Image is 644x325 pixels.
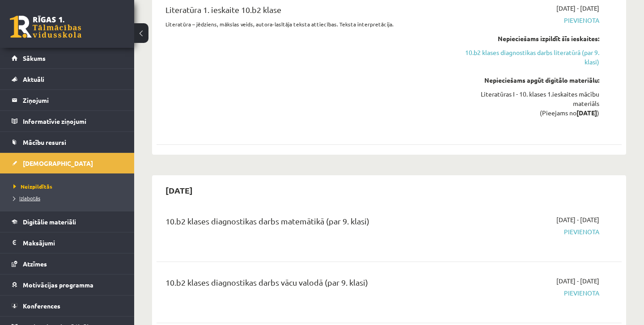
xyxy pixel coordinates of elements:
div: 10.b2 klases diagnostikas darbs vācu valodā (par 9. klasi) [165,276,450,293]
span: Mācību resursi [23,138,66,146]
div: Literatūras I - 10. klases 1.ieskaites mācību materiāls (Pieejams no ) [464,89,599,118]
span: Atzīmes [23,260,47,268]
a: Maksājumi [12,232,123,253]
a: Informatīvie ziņojumi [12,111,123,131]
span: Sākums [23,54,46,62]
span: [DATE] - [DATE] [556,276,599,286]
a: Aktuāli [12,69,123,89]
span: [DEMOGRAPHIC_DATA] [23,159,93,167]
a: Atzīmes [12,253,123,274]
legend: Maksājumi [23,232,123,253]
a: Sākums [12,48,123,68]
div: Literatūra 1. ieskaite 10.b2 klase [165,4,450,20]
div: 10.b2 klases diagnostikas darbs matemātikā (par 9. klasi) [165,215,450,232]
a: Ziņojumi [12,90,123,110]
legend: Informatīvie ziņojumi [23,111,123,131]
a: Motivācijas programma [12,274,123,295]
strong: [DATE] [576,109,597,117]
div: Nepieciešams izpildīt šīs ieskaites: [464,34,599,43]
a: Izlabotās [13,194,125,202]
span: Motivācijas programma [23,281,93,289]
span: [DATE] - [DATE] [556,4,599,13]
span: Pievienota [464,16,599,25]
a: Konferences [12,295,123,316]
span: Pievienota [464,288,599,298]
span: Digitālie materiāli [23,218,76,226]
p: Literatūra – jēdziens, mākslas veids, autora-lasītāja teksta attiecības. Teksta interpretācija. [165,20,450,28]
span: Konferences [23,302,60,310]
a: 10.b2 klases diagnostikas darbs literatūrā (par 9. klasi) [464,48,599,67]
span: Izlabotās [13,194,40,202]
span: Neizpildītās [13,183,52,190]
a: Neizpildītās [13,182,125,190]
span: [DATE] - [DATE] [556,215,599,224]
a: Rīgas 1. Tālmācības vidusskola [10,16,81,38]
h2: [DATE] [157,180,202,201]
div: Nepieciešams apgūt digitālo materiālu: [464,76,599,85]
a: [DEMOGRAPHIC_DATA] [12,153,123,173]
span: Aktuāli [23,75,44,83]
a: Mācību resursi [12,132,123,152]
a: Digitālie materiāli [12,211,123,232]
legend: Ziņojumi [23,90,123,110]
span: Pievienota [464,227,599,236]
